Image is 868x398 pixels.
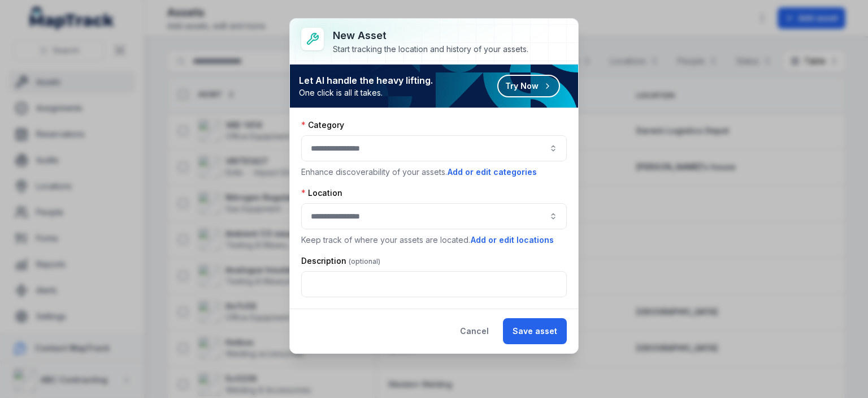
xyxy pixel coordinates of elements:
[333,28,528,44] h3: New asset
[447,166,537,178] button: Add or edit categories
[301,234,567,246] p: Keep track of where your assets are located.
[450,318,498,344] button: Cancel
[301,119,344,131] label: Category
[299,87,433,99] span: One click is all it takes.
[301,166,567,178] p: Enhance discoverability of your assets.
[470,234,554,246] button: Add or edit locations
[301,187,342,199] label: Location
[299,74,433,87] strong: Let AI handle the heavy lifting.
[503,318,567,344] button: Save asset
[301,255,380,267] label: Description
[333,44,528,55] div: Start tracking the location and history of your assets.
[497,75,560,97] button: Try Now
